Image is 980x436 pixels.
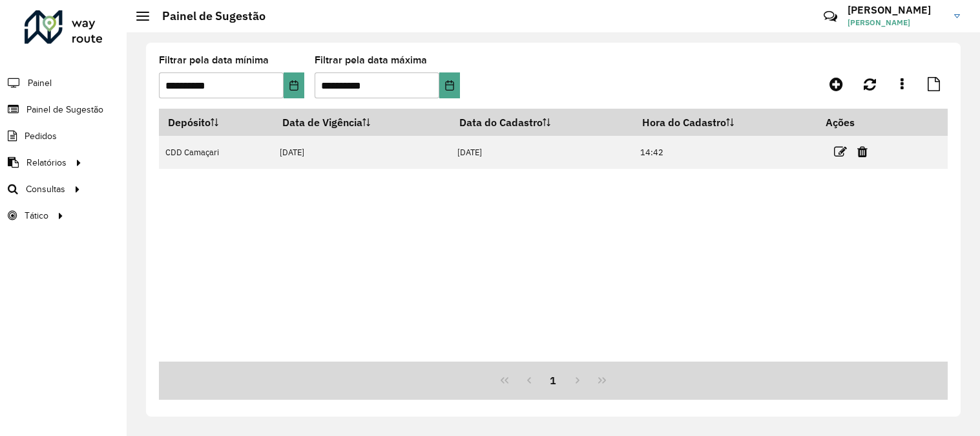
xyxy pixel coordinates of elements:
[848,4,944,16] h3: [PERSON_NAME]
[159,109,273,136] th: Depósito
[633,109,817,136] th: Hora do Cadastro
[633,136,817,169] td: 14:42
[149,9,266,23] h2: Painel de Sugestão
[439,72,460,98] button: Choose Date
[450,109,633,136] th: Data do Cadastro
[159,136,273,169] td: CDD Camaçari
[817,109,895,136] th: Ações
[834,143,847,160] a: Editar
[848,17,944,28] span: [PERSON_NAME]
[273,109,450,136] th: Data de Vigência
[817,3,844,30] a: Contato Rápido
[857,143,868,160] a: Excluir
[25,129,57,143] span: Pedidos
[26,182,65,196] span: Consultas
[25,209,48,223] span: Tático
[315,52,427,68] label: Filtrar pela data máxima
[284,72,304,98] button: Choose Date
[541,368,566,393] button: 1
[273,136,450,169] td: [DATE]
[26,103,103,116] span: Painel de Sugestão
[159,52,269,68] label: Filtrar pela data mínima
[28,76,52,90] span: Painel
[26,156,67,169] span: Relatórios
[450,136,633,169] td: [DATE]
